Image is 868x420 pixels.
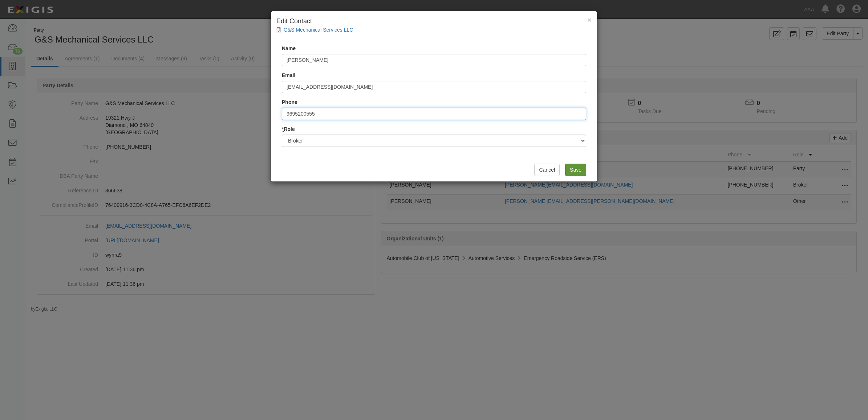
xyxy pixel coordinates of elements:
[534,164,560,176] button: Cancel
[276,17,592,26] h4: Edit Contact
[282,72,295,79] label: Email
[282,99,297,106] label: Phone
[282,45,296,52] label: Name
[284,27,353,33] a: G&S Mechanical Services LLC
[565,164,586,176] input: Save
[282,126,284,132] abbr: required
[282,125,295,133] label: Role
[587,16,592,24] span: ×
[587,16,592,24] button: Close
